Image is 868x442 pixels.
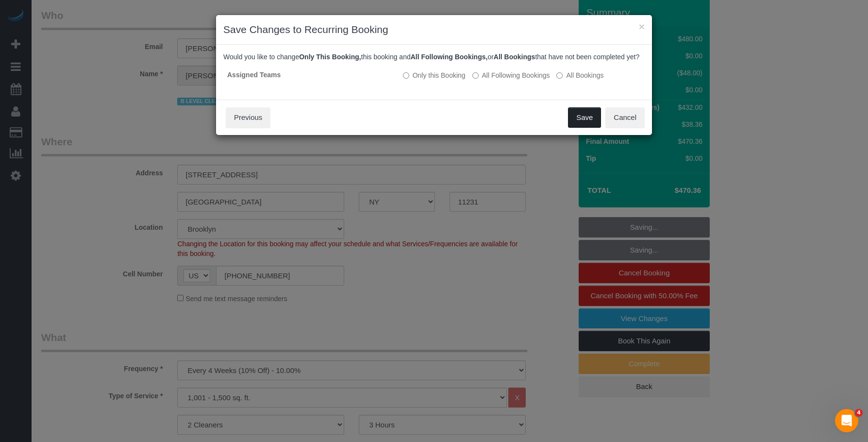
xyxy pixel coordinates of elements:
[403,72,409,79] input: Only this Booking
[403,70,466,80] label: All other bookings in the series will remain the same.
[605,107,645,128] button: Cancel
[472,72,479,79] input: All Following Bookings
[411,53,488,61] b: All Following Bookings,
[568,107,601,128] button: Save
[472,70,550,80] label: This and all the bookings after it will be changed.
[226,107,270,128] button: Previous
[556,72,563,79] input: All Bookings
[835,409,858,432] iframe: Intercom live chat
[855,409,863,417] span: 4
[639,21,645,32] button: ×
[494,53,535,61] b: All Bookings
[223,22,645,37] h3: Save Changes to Recurring Booking
[227,71,281,79] strong: Assigned Teams
[556,70,603,80] label: All bookings that have not been completed yet will be changed.
[223,52,645,62] p: Would you like to change this booking and or that have not been completed yet?
[299,53,361,61] b: Only This Booking,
